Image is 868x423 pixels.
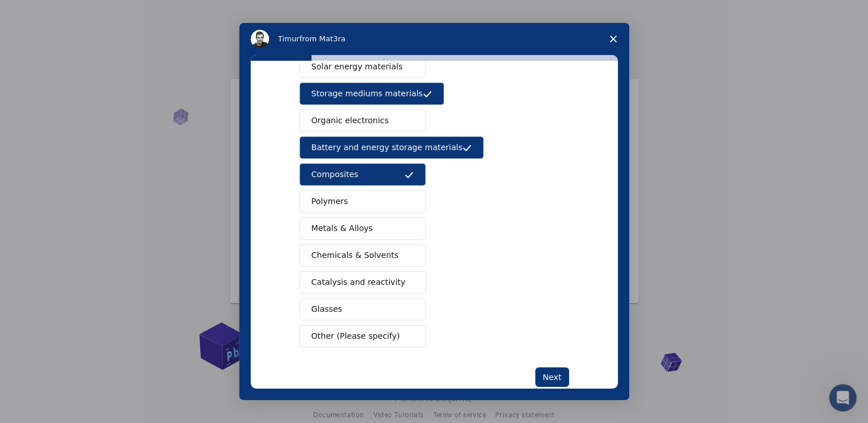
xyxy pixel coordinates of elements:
[312,303,342,315] span: Glasses
[312,249,399,261] span: Chemicals & Solvents
[312,330,400,342] span: Other (Please specify)
[535,367,569,387] button: Next
[299,190,426,213] button: Polymers
[312,115,389,127] span: Organic electronics
[299,136,484,159] button: Battery and energy storage materials
[299,298,426,320] button: Glasses
[312,88,423,100] span: Storage mediums materials
[299,83,444,105] button: Storage mediums materials
[278,34,299,43] span: Timur
[251,30,269,48] img: Profile image for Timur
[299,244,426,267] button: Chemicals & Solvents
[312,142,463,154] span: Battery and energy storage materials
[299,163,426,186] button: Composites
[312,222,373,234] span: Metals & Alloys
[299,271,427,293] button: Catalysis and reactivity
[312,61,403,73] span: Solar energy materials
[312,195,348,207] span: Polymers
[299,325,426,347] button: Other (Please specify)
[299,34,345,43] span: from Mat3ra
[312,169,359,181] span: Composites
[299,217,426,240] button: Metals & Alloys
[299,109,426,132] button: Organic electronics
[23,8,64,18] span: Support
[312,276,406,288] span: Catalysis and reactivity
[299,56,426,78] button: Solar energy materials
[597,23,629,55] span: Close survey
